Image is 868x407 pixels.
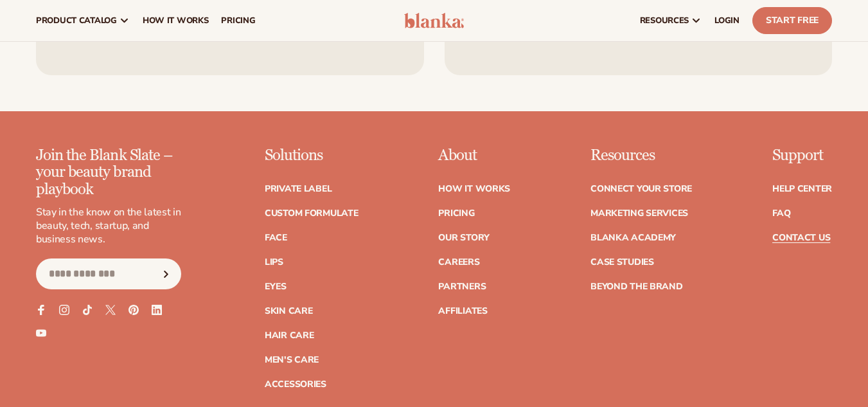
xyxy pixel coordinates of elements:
a: Hair Care [265,331,314,340]
a: How It Works [438,185,510,194]
span: pricing [221,15,255,26]
button: Subscribe [152,258,181,289]
a: Beyond the brand [590,282,683,291]
span: How It Works [143,15,209,26]
a: Marketing services [590,209,688,218]
a: Pricing [438,209,474,218]
a: Lips [265,258,283,267]
a: Accessories [265,380,326,389]
p: Solutions [265,147,359,164]
img: logo [404,13,465,28]
p: Stay in the know on the latest in beauty, tech, startup, and business news. [36,206,181,246]
span: product catalog [36,15,117,26]
a: FAQ [772,209,790,218]
a: Case Studies [590,258,654,267]
a: Custom formulate [265,209,359,218]
a: Eyes [265,282,287,291]
a: Contact Us [772,233,830,242]
a: Affiliates [438,307,487,316]
a: Men's Care [265,356,319,365]
a: Start Free [752,7,832,34]
a: Private label [265,185,332,194]
span: LOGIN [714,15,740,26]
span: resources [640,15,689,26]
p: Join the Blank Slate – your beauty brand playbook [36,147,181,198]
p: Resources [590,147,692,164]
a: Careers [438,258,479,267]
a: Connect your store [590,185,692,194]
a: Help Center [772,185,832,194]
p: About [438,147,510,164]
a: Partners [438,282,486,291]
a: Face [265,233,287,242]
a: Skin Care [265,307,312,316]
a: Blanka Academy [590,233,676,242]
p: Support [772,147,832,164]
a: Our Story [438,233,489,242]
